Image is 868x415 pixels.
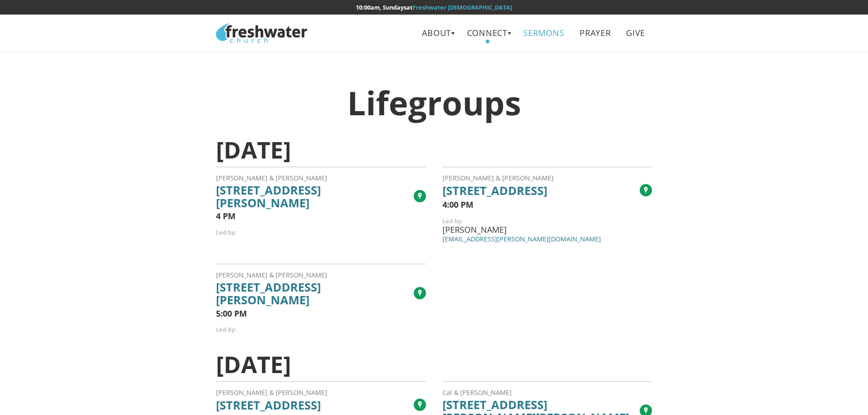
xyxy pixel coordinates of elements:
[442,218,652,224] h6: Led by:
[620,23,652,43] a: Give
[216,271,327,279] small: [PERSON_NAME] & [PERSON_NAME]
[460,23,514,43] a: Connect
[216,352,652,377] h2: [DATE]
[216,137,652,163] h2: [DATE]
[573,23,617,43] a: Prayer
[216,85,652,121] h1: Lifegroups
[216,4,652,10] h6: at
[442,388,512,397] small: Cal & [PERSON_NAME]
[442,200,473,210] span: 4:00 PM
[216,184,413,209] span: [STREET_ADDRESS][PERSON_NAME]
[216,388,327,397] small: [PERSON_NAME] & [PERSON_NAME]
[216,309,247,318] span: 5:00 PM
[441,235,602,243] small: [EMAIL_ADDRESS][PERSON_NAME][DOMAIN_NAME]
[216,212,236,221] span: 4 PM
[216,281,413,306] span: [STREET_ADDRESS][PERSON_NAME]
[413,3,512,11] a: Freshwater [DEMOGRAPHIC_DATA]
[356,3,406,11] time: 10:00am, Sundays
[416,23,458,43] a: About
[442,184,640,197] span: [STREET_ADDRESS]
[442,174,554,182] small: [PERSON_NAME] & [PERSON_NAME]
[517,23,571,43] a: Sermons
[216,174,327,182] small: [PERSON_NAME] & [PERSON_NAME]
[216,23,307,43] img: Freshwater Church
[216,326,426,333] h6: Led by:
[216,229,426,236] h6: Led by:
[216,399,413,411] span: [STREET_ADDRESS]
[441,225,508,235] span: [PERSON_NAME]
